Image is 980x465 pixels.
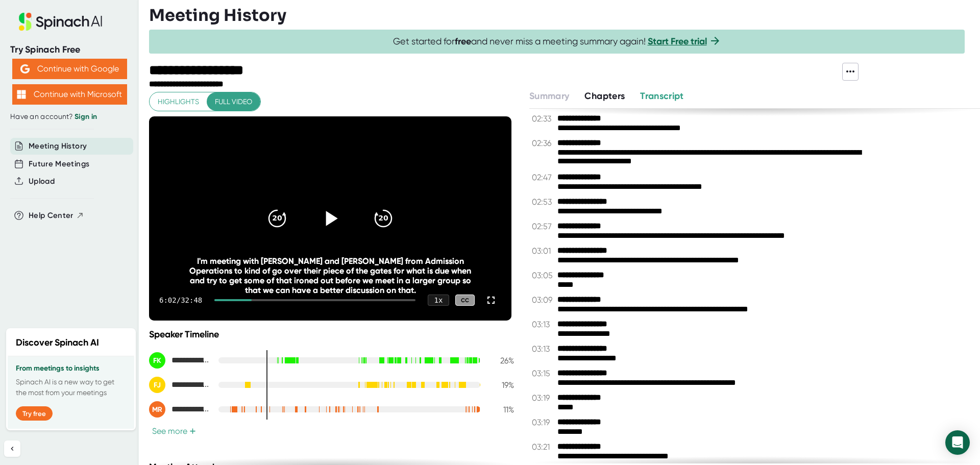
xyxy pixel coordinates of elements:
[532,222,555,231] span: 02:57
[12,59,127,79] button: Continue with Google
[640,90,684,102] span: Transcript
[10,44,129,56] div: Try Spinach Free
[29,158,89,170] button: Future Meetings
[159,296,202,304] div: 6:02 / 32:48
[12,84,127,105] button: Continue with Microsoft
[532,271,555,280] span: 03:05
[532,320,555,329] span: 03:13
[150,92,207,111] button: Highlights
[149,401,210,418] div: Mitchell, Robert
[149,426,199,436] button: See more+
[215,95,252,108] span: Full video
[149,329,514,340] div: Speaker Timeline
[29,176,55,187] button: Upload
[532,295,555,305] span: 03:09
[158,95,199,108] span: Highlights
[529,90,569,102] span: Summary
[10,112,129,121] div: Have an account?
[455,36,471,47] b: free
[532,114,555,124] span: 02:33
[488,356,514,365] div: 26 %
[16,364,126,373] h3: From meetings to insights
[455,295,475,306] div: CC
[149,6,286,25] h3: Meeting History
[584,89,625,103] button: Chapters
[648,36,707,47] a: Start Free trial
[29,140,87,152] button: Meeting History
[393,36,721,47] span: Get started for and never miss a meeting summary again!
[532,173,555,182] span: 02:47
[29,210,73,222] span: Help Center
[532,418,555,427] span: 03:19
[532,138,555,148] span: 02:36
[149,352,210,369] div: Friend, Kristen
[529,89,569,103] button: Summary
[185,256,475,295] div: I'm meeting with [PERSON_NAME] and [PERSON_NAME] from Admission Operations to kind of go over the...
[428,295,449,306] div: 1 x
[4,440,20,457] button: Collapse sidebar
[149,377,210,393] div: Fannin, Jordan
[149,377,165,393] div: FJ
[149,352,165,369] div: FK
[189,427,196,435] span: +
[16,406,53,421] button: Try free
[584,90,625,102] span: Chapters
[945,430,970,455] div: Open Intercom Messenger
[149,401,165,418] div: MR
[532,344,555,354] span: 03:13
[29,210,84,222] button: Help Center
[488,405,514,414] div: 11 %
[20,64,30,74] img: Aehbyd4JwY73AAAAAElFTkSuQmCC
[16,377,126,398] p: Spinach AI is a new way to get the most from your meetings
[16,336,99,350] h2: Discover Spinach AI
[640,89,684,103] button: Transcript
[532,246,555,256] span: 03:01
[532,369,555,378] span: 03:15
[532,442,555,452] span: 03:21
[532,197,555,207] span: 02:53
[75,112,97,121] a: Sign in
[532,393,555,403] span: 03:19
[207,92,260,111] button: Full video
[488,380,514,390] div: 19 %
